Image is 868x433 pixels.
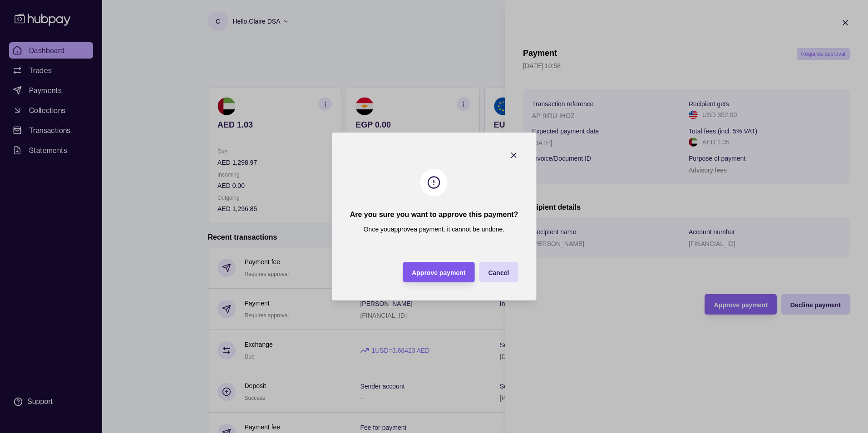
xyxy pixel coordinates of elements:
[350,210,518,220] h2: Are you sure you want to approve this payment?
[403,262,474,282] button: Approve payment
[412,269,465,276] span: Approve payment
[479,262,518,282] button: Cancel
[364,224,505,234] p: Once you approve a payment, it cannot be undone.
[488,269,509,276] span: Cancel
